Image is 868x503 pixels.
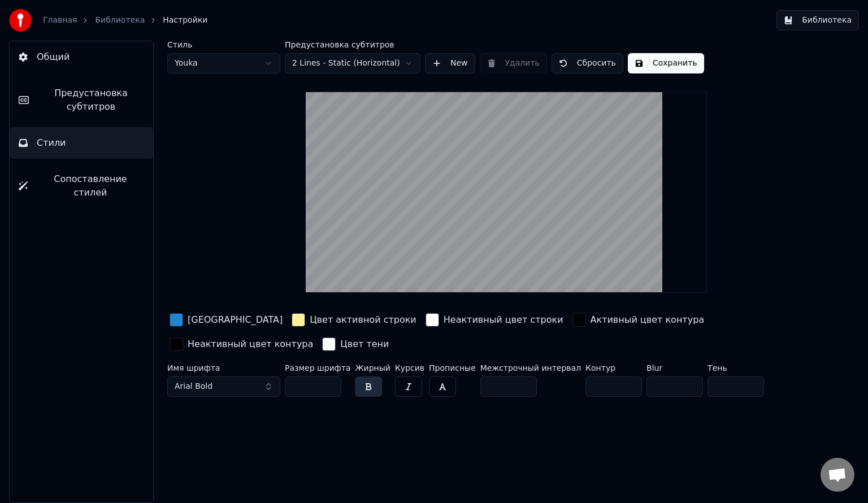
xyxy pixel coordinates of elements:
label: Предустановка субтитров [285,41,420,49]
a: Библиотека [95,15,145,26]
label: Контур [585,364,642,372]
button: Сопоставление стилей [10,163,153,209]
label: Стиль [167,41,280,49]
img: youka [9,9,32,32]
div: [GEOGRAPHIC_DATA] [188,313,283,327]
button: Библиотека [776,10,859,31]
span: Arial Bold [175,381,212,392]
label: Жирный [355,364,390,372]
button: Предустановка субтитров [10,77,153,123]
button: Цвет активной строки [289,311,419,329]
button: Сбросить [552,53,623,73]
button: Неактивный цвет контура [167,335,315,353]
button: Цвет тени [320,335,391,353]
label: Имя шрифта [167,364,280,372]
label: Тень [708,364,764,372]
label: Размер шрифта [285,364,350,372]
div: Неактивный цвет контура [188,337,313,351]
label: Blur [646,364,703,372]
label: Прописные [429,364,476,372]
button: Стили [10,127,153,159]
a: Главная [43,15,77,26]
button: New [425,53,475,73]
div: Цвет тени [340,337,389,351]
span: Предустановка субтитров [38,86,144,114]
button: Сохранить [628,53,704,73]
button: Общий [10,41,153,73]
label: Межстрочный интервал [480,364,581,372]
button: [GEOGRAPHIC_DATA] [167,311,285,329]
label: Курсив [395,364,424,372]
span: Общий [37,50,70,64]
span: Сопоставление стилей [37,172,144,200]
div: Цвет активной строки [310,313,416,327]
div: Неактивный цвет строки [444,313,563,327]
div: Открытый чат [821,458,854,492]
div: Активный цвет контура [591,313,705,327]
nav: breadcrumb [43,15,207,26]
span: Настройки [163,15,207,26]
span: Стили [37,136,66,150]
button: Неактивный цвет строки [423,311,566,329]
button: Активный цвет контура [570,311,707,329]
